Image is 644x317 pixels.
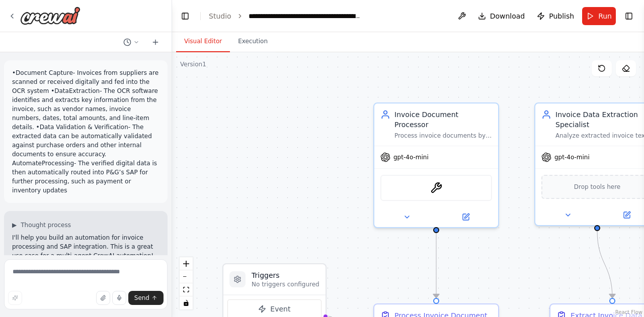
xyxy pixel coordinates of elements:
button: Publish [533,7,578,25]
span: Publish [549,11,574,21]
span: Download [490,11,525,21]
h3: Triggers [252,270,319,280]
span: Thought process [21,221,71,229]
span: Event [270,304,290,314]
span: ▶ [12,221,17,229]
button: Send [128,291,164,305]
p: •Document Capture- Invoices from suppliers are scanned or received digitally and fed into the OCR... [12,68,159,195]
button: toggle interactivity [180,296,193,309]
button: Upload files [96,291,110,305]
button: Improve this prompt [8,291,22,305]
img: Logo [20,7,80,25]
span: Run [598,11,612,21]
div: Process invoice documents by extracting text using OCR technology and converting scanned or digit... [394,132,492,140]
div: Invoice Document ProcessorProcess invoice documents by extracting text using OCR technology and c... [373,102,499,228]
button: zoom in [180,257,193,270]
button: Hide left sidebar [178,9,192,23]
div: Version 1 [180,60,206,68]
button: Run [582,7,616,25]
button: Download [474,7,529,25]
button: ▶Thought process [12,221,71,229]
p: I'll help you build an automation for invoice processing and SAP integration. This is a great use... [12,233,159,278]
span: gpt-4o-mini [393,153,429,161]
button: Execution [230,31,276,52]
button: Click to speak your automation idea [112,291,126,305]
g: Edge from 17151d59-8570-480f-8b09-a9f9db5f0046 to daf412e4-18bd-4aae-8daf-2dd887563caa [592,231,617,298]
p: No triggers configured [252,280,319,288]
nav: breadcrumb [209,11,362,21]
div: Invoice Document Processor [394,110,492,130]
span: gpt-4o-mini [554,153,590,161]
span: Drop tools here [574,182,621,192]
div: React Flow controls [180,257,193,309]
button: Start a new chat [147,36,164,48]
img: OCRTool [430,182,442,194]
button: Open in side panel [437,211,494,223]
button: zoom out [180,270,193,283]
g: Edge from fe63101c-4f96-4e1f-9403-5afe0ed7b360 to 27c7c878-4352-4c4d-8a14-3426f87d7d6a [431,223,441,298]
button: Show right sidebar [622,9,636,23]
span: Send [134,294,149,302]
a: React Flow attribution [615,309,642,315]
button: Visual Editor [176,31,230,52]
button: fit view [180,283,193,296]
a: Studio [209,12,231,20]
button: Switch to previous chat [119,36,143,48]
